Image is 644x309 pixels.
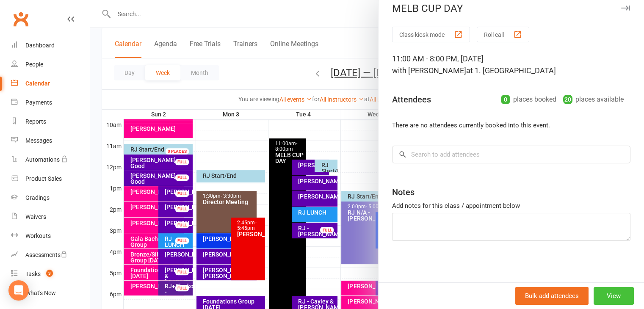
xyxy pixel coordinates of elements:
div: places available [563,94,624,105]
div: What's New [25,290,56,296]
div: places booked [501,94,556,105]
span: 3 [46,270,53,277]
a: Gradings [11,188,89,207]
div: Notes [392,186,415,198]
div: Payments [25,99,52,106]
a: Automations [11,150,89,169]
div: Reports [25,118,46,125]
div: Workouts [25,232,51,239]
a: Waivers [11,207,89,226]
li: There are no attendees currently booked into this event. [392,120,630,130]
div: Waivers [25,213,46,220]
button: View [594,287,634,305]
a: Dashboard [11,36,89,55]
a: Messages [11,131,89,150]
div: Tasks [25,270,41,277]
div: Add notes for this class / appointment below [392,201,630,211]
button: Bulk add attendees [515,287,589,305]
div: Open Intercom Messenger [8,280,29,301]
input: Search to add attendees [392,146,630,163]
a: Tasks 3 [11,265,89,284]
div: MELB CUP DAY [379,3,644,14]
a: Assessments [11,246,89,265]
span: with [PERSON_NAME] [392,66,466,75]
div: Attendees [392,94,431,105]
div: People [25,61,43,68]
a: Calendar [11,74,89,93]
a: Workouts [11,226,89,246]
a: Reports [11,112,89,131]
a: Product Sales [11,169,89,188]
div: Messages [25,137,52,144]
span: at 1. [GEOGRAPHIC_DATA] [466,66,556,75]
a: People [11,55,89,74]
div: Dashboard [25,42,55,49]
a: Payments [11,93,89,112]
div: Gradings [25,194,50,201]
a: Clubworx [10,8,31,30]
a: What's New [11,284,89,303]
div: Calendar [25,80,50,87]
div: Product Sales [25,175,62,182]
div: 0 [501,95,510,104]
div: 20 [563,95,572,104]
button: Roll call [477,27,529,42]
div: Assessments [25,251,67,258]
div: 11:00 AM - 8:00 PM, [DATE] [392,53,630,77]
div: Automations [25,156,60,163]
button: Class kiosk mode [392,27,470,42]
